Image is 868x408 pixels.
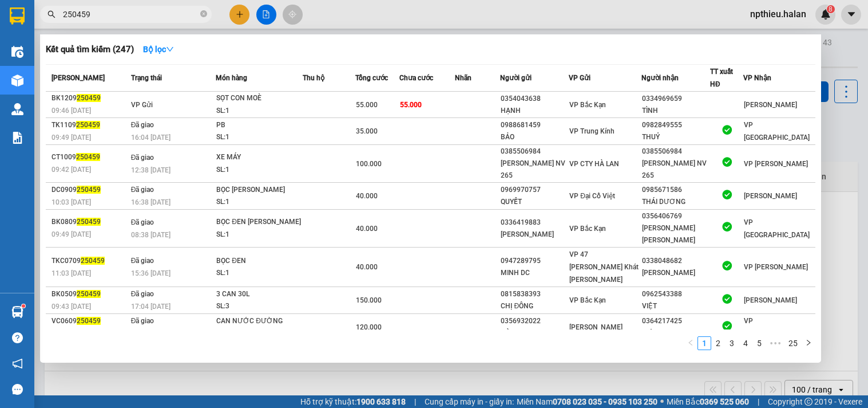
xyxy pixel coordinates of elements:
[200,10,207,17] span: close-circle
[77,186,101,194] span: 250459
[642,210,710,222] div: 0356406769
[77,317,101,325] span: 250459
[216,300,302,313] div: SL: 3
[569,74,590,82] span: VP Gửi
[11,74,23,87] img: warehouse-icon
[51,74,105,82] span: [PERSON_NAME]
[501,184,568,196] div: 0969970757
[356,296,382,304] span: 150.000
[51,166,91,174] span: 09:42 [DATE]
[77,94,101,102] span: 250459
[642,146,710,158] div: 0385506984
[569,160,619,168] span: VP CTY HÀ LAN
[51,255,128,267] div: TKC0709
[143,45,174,54] strong: Bộ lọc
[131,317,154,325] span: Đã giao
[131,166,171,174] span: 12:38 [DATE]
[11,132,23,144] img: solution-icon
[698,337,711,350] a: 1
[501,229,568,241] div: [PERSON_NAME]
[711,336,725,350] li: 2
[303,74,324,82] span: Thu hộ
[134,40,183,58] button: Bộ lọcdown
[131,218,154,226] span: Đã giao
[131,198,171,206] span: 16:38 [DATE]
[744,317,810,338] span: VP [GEOGRAPHIC_DATA]
[51,303,91,311] span: 09:43 [DATE]
[131,269,171,277] span: 15:36 [DATE]
[710,68,733,88] span: TT xuất HĐ
[501,105,568,117] div: HẠNH
[501,131,568,143] div: BẢO
[642,158,710,182] div: [PERSON_NAME] NV 265
[744,218,810,239] span: VP [GEOGRAPHIC_DATA]
[501,255,568,267] div: 0947289795
[216,151,302,164] div: XE MÁY
[785,337,801,350] a: 25
[216,327,302,340] div: SL: 2
[569,101,606,109] span: VP Bắc Kạn
[712,337,724,350] a: 2
[501,288,568,300] div: 0815838393
[81,257,105,265] span: 250459
[51,230,91,238] span: 09:49 [DATE]
[642,327,710,339] div: HIỆU
[739,337,752,350] a: 4
[743,74,771,82] span: VP Nhận
[51,315,128,327] div: VC0609
[51,198,91,206] span: 10:03 [DATE]
[501,267,568,279] div: MINH DC
[63,8,198,21] input: Tìm tên, số ĐT hoặc mã đơn
[805,339,812,346] span: right
[642,255,710,267] div: 0338048682
[687,339,694,346] span: left
[216,92,302,105] div: SỌT CON MOÈ
[802,336,815,350] button: right
[501,146,568,158] div: 0385506984
[77,290,101,298] span: 250459
[501,119,568,131] div: 0988681459
[51,329,91,338] span: 10:00 [DATE]
[744,101,797,109] span: [PERSON_NAME]
[501,217,568,229] div: 0336419883
[569,127,615,135] span: VP Trung Kính
[569,192,615,200] span: VP Đại Cồ Việt
[725,336,739,350] li: 3
[642,131,710,143] div: THUỶ
[166,45,174,53] span: down
[51,151,128,163] div: CT1009
[501,300,568,312] div: CHỊ ĐÔNG
[216,229,302,241] div: SL: 1
[356,127,378,135] span: 35.000
[356,192,378,200] span: 40.000
[739,336,752,350] li: 4
[356,101,378,109] span: 55.000
[569,250,639,284] span: VP 47 [PERSON_NAME] Khát [PERSON_NAME]
[216,74,247,82] span: Món hàng
[399,74,433,82] span: Chưa cước
[11,306,23,318] img: warehouse-icon
[356,323,382,331] span: 120.000
[216,105,302,117] div: SL: 1
[569,225,606,233] span: VP Bắc Kạn
[51,184,128,196] div: DC0909
[131,303,171,311] span: 17:04 [DATE]
[501,315,568,327] div: 0356932022
[356,263,378,271] span: 40.000
[51,269,91,277] span: 11:03 [DATE]
[76,121,100,129] span: 250459
[131,231,171,239] span: 08:38 [DATE]
[642,93,710,105] div: 0334969659
[216,315,302,328] div: CAN NƯỚC ĐƯỜNG
[76,153,100,161] span: 250459
[216,216,302,229] div: BỌC ĐEN [PERSON_NAME]
[642,196,710,208] div: THÁI DƯƠNG
[784,336,802,350] li: 25
[51,107,91,115] span: 09:46 [DATE]
[455,74,471,82] span: Nhãn
[131,121,154,129] span: Đã giao
[569,296,606,304] span: VP Bắc Kạn
[355,74,388,82] span: Tổng cước
[642,288,710,300] div: 0962543388
[744,121,810,142] span: VP [GEOGRAPHIC_DATA]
